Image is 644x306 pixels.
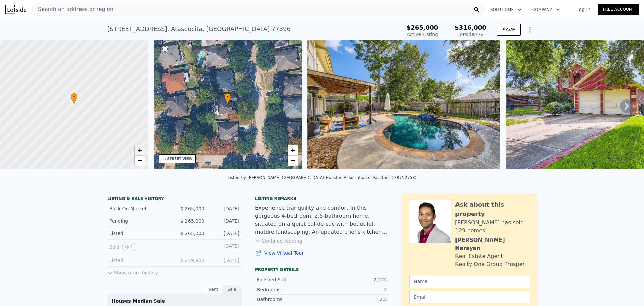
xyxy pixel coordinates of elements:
[210,257,239,264] div: [DATE]
[180,258,204,263] span: $ 229,900
[228,175,417,180] div: Listed by [PERSON_NAME] [GEOGRAPHIC_DATA] (Houston Association of Realtors #88752758)
[454,24,486,31] span: $316,000
[291,146,295,155] span: +
[322,276,387,283] div: 2,224
[322,286,387,293] div: 4
[291,156,295,165] span: −
[223,285,241,294] div: Sale
[71,93,77,105] div: •
[598,4,639,15] a: Free Account
[180,218,204,224] span: $ 265,000
[224,94,231,100] span: •
[455,219,530,235] div: [PERSON_NAME] has sold 129 homes
[210,243,239,251] div: [DATE]
[107,24,291,34] div: [STREET_ADDRESS] , Atascocita , [GEOGRAPHIC_DATA] 77396
[109,205,169,212] div: Back On Market
[568,6,598,13] a: Log In
[210,205,239,212] div: [DATE]
[137,156,142,165] span: −
[257,276,322,283] div: Finished Sqft
[109,257,169,264] div: Listed
[257,286,322,293] div: Bedrooms
[407,32,438,37] span: Active Listing
[109,243,169,251] div: Sold
[288,156,298,166] a: Zoom out
[204,285,223,294] div: Rent
[71,94,77,100] span: •
[210,230,239,237] div: [DATE]
[107,196,241,203] div: LISTING & SALE HISTORY
[109,218,169,224] div: Pending
[107,267,158,276] button: Show more history
[255,267,389,272] div: Property details
[454,31,486,38] div: Lotside ARV
[527,4,566,16] button: Company
[112,298,237,304] div: Houses Median Sale
[409,291,530,303] input: Email
[288,145,298,156] a: Zoom in
[180,231,204,236] span: $ 265,000
[210,218,239,224] div: [DATE]
[497,24,521,36] button: SAVE
[407,24,438,31] span: $265,000
[455,236,530,252] div: [PERSON_NAME] Narayan
[485,4,527,16] button: Solutions
[255,237,302,244] button: Continue reading
[135,156,145,166] a: Zoom out
[409,275,530,288] input: Name
[224,93,231,105] div: •
[135,145,145,156] a: Zoom in
[257,296,322,303] div: Bathrooms
[455,260,525,268] div: Realty One Group Prosper
[455,200,530,219] div: Ask about this property
[167,156,193,161] div: STREET VIEW
[33,5,113,13] span: Search an address or region
[523,23,537,36] button: Show Options
[5,5,26,14] img: Lotside
[455,252,503,260] div: Real Estate Agent
[122,243,136,251] button: View historical data
[180,206,204,211] span: $ 265,000
[307,40,500,169] img: Sale: 167132305 Parcel: 110871637
[137,146,142,155] span: +
[255,196,389,201] div: Listing remarks
[255,250,389,256] a: View Virtual Tour
[109,230,169,237] div: Listed
[322,296,387,303] div: 2.5
[255,204,389,236] div: Experience tranquility and comfort in this gorgeous 4-bedroom, 2.5-bathroom home, situated on a q...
